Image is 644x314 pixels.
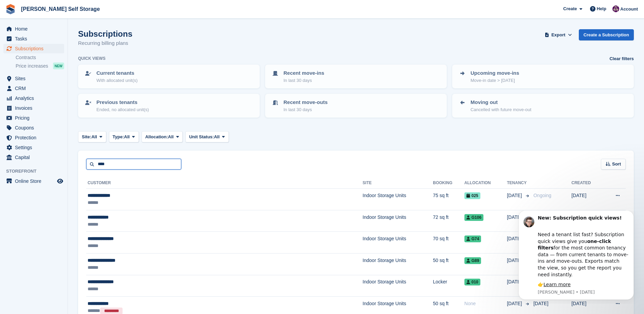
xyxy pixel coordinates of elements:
[30,78,121,85] p: Message from Steven, sent 3w ago
[464,178,507,189] th: Allocation
[283,99,328,106] p: Recent move-outs
[3,24,64,34] a: menu
[507,278,523,285] span: [DATE]
[464,214,483,221] span: G106
[3,113,64,123] a: menu
[168,134,174,140] span: All
[3,143,64,152] a: menu
[363,232,433,254] td: Indoor Storage Units
[15,74,56,83] span: Sites
[544,29,573,40] button: Export
[453,65,633,88] a: Upcoming move-ins Move-in date > [DATE]
[124,134,130,140] span: All
[609,55,634,62] a: Clear filters
[471,77,519,84] p: Move-in date > [DATE]
[16,62,64,70] a: Price increases NEW
[113,134,124,140] span: Type:
[433,189,464,210] td: 75 sq ft
[433,178,464,189] th: Booking
[6,168,68,175] span: Storefront
[579,29,634,40] a: Create a Subscription
[82,134,91,140] span: Site:
[620,6,638,13] span: Account
[15,123,56,133] span: Coupons
[551,32,565,38] span: Export
[78,39,132,47] p: Recurring billing plans
[78,29,132,38] h1: Subscriptions
[571,178,603,189] th: Created
[145,134,168,140] span: Allocation:
[78,55,106,62] h6: Quick views
[30,4,121,77] div: Message content
[96,99,149,106] p: Previous tenants
[15,6,26,17] img: Profile image for Steven
[15,113,56,123] span: Pricing
[53,63,64,69] div: NEW
[433,253,464,275] td: 50 sq ft
[18,3,103,15] a: [PERSON_NAME] Self Storage
[96,77,137,84] p: With allocated unit(s)
[30,4,113,10] b: New: Subscription quick views!
[453,94,633,117] a: Moving out Cancelled with future move-out
[189,134,214,140] span: Unit Status:
[214,134,220,140] span: All
[464,257,481,264] span: G89
[471,99,531,106] p: Moving out
[91,134,97,140] span: All
[15,34,56,43] span: Tasks
[597,5,606,12] span: Help
[3,84,64,93] a: menu
[563,5,577,12] span: Create
[15,93,56,103] span: Analytics
[3,133,64,142] a: menu
[3,44,64,53] a: menu
[507,235,523,242] span: [DATE]
[79,65,259,88] a: Current tenants With allocated unit(s)
[363,178,433,189] th: Site
[142,131,183,142] button: Allocation: All
[507,300,523,307] span: [DATE]
[15,153,56,162] span: Capital
[15,133,56,142] span: Protection
[464,192,480,199] span: 025
[464,300,507,307] div: None
[464,279,480,285] span: 010
[464,235,481,242] span: G74
[15,44,56,53] span: Subscriptions
[35,71,62,76] a: Learn more
[533,301,548,306] span: [DATE]
[16,63,48,69] span: Price increases
[433,210,464,232] td: 72 sq ft
[15,84,56,93] span: CRM
[507,214,523,221] span: [DATE]
[612,161,621,168] span: Sort
[96,106,149,113] p: Ended, no allocated unit(s)
[30,71,121,77] div: 👉
[363,253,433,275] td: Indoor Storage Units
[15,143,56,152] span: Settings
[471,106,531,113] p: Cancelled with future move-out
[96,69,137,77] p: Current tenants
[56,177,64,185] a: Preview store
[3,123,64,133] a: menu
[266,65,446,88] a: Recent move-ins In last 30 days
[30,14,121,67] div: Need a tenant list fast? Subscription quick views give you for the most common tenancy data — fro...
[15,103,56,113] span: Invoices
[571,210,603,232] td: [DATE]
[79,94,259,117] a: Previous tenants Ended, no allocated unit(s)
[283,77,324,84] p: In last 30 days
[5,4,16,14] img: stora-icon-8386f47178a22dfd0bd8f6a31ec36ba5ce8667c1dd55bd0f319d3a0aa187defe.svg
[78,131,106,142] button: Site: All
[471,69,519,77] p: Upcoming move-ins
[533,193,551,198] span: Ongoing
[86,178,363,189] th: Customer
[363,189,433,210] td: Indoor Storage Units
[507,192,523,199] span: [DATE]
[508,211,644,304] iframe: Intercom notifications message
[15,176,56,186] span: Online Store
[266,94,446,117] a: Recent move-outs In last 30 days
[3,153,64,162] a: menu
[3,74,64,83] a: menu
[612,5,619,12] img: Nikki Ambrosini
[185,131,228,142] button: Unit Status: All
